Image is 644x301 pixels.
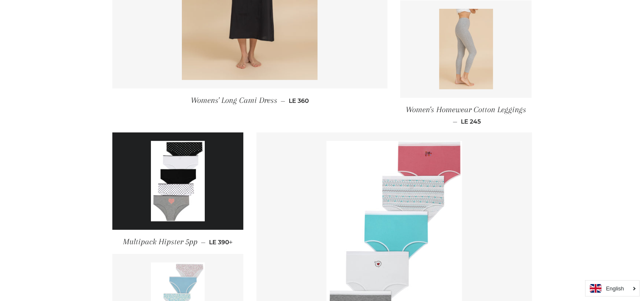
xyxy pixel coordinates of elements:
a: Multipack Hipster 5pp — LE 390 [112,230,244,254]
span: Women's Homewear Cotton Leggings [406,105,526,114]
span: Multipack Hipster 5pp [123,237,198,246]
span: — [201,238,206,246]
a: Women's Homewear Cotton Leggings — LE 245 [400,98,532,133]
span: — [281,97,285,105]
span: LE 360 [289,97,309,105]
span: LE 245 [461,118,481,125]
span: LE 390 [209,238,233,246]
a: Womens' Long Cami Dress — LE 360 [112,88,388,113]
i: English [606,286,624,291]
span: Womens' Long Cami Dress [191,96,277,105]
span: — [453,118,457,125]
a: English [590,284,635,293]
